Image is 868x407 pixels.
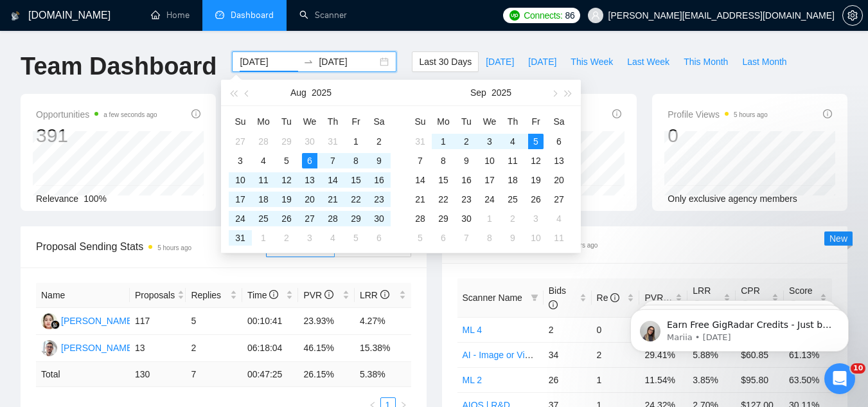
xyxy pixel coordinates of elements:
th: Proposals [130,283,186,308]
td: 2025-07-27 [229,132,252,151]
div: 15 [348,172,364,188]
td: 2025-08-09 [368,151,391,170]
div: 4 [551,211,567,226]
div: 24 [233,211,248,226]
td: 11.54% [639,367,687,392]
div: 5 [528,134,544,149]
span: New [829,233,847,244]
td: 2025-09-30 [455,209,478,228]
td: 13 [130,335,186,362]
td: 2025-09-25 [501,190,524,209]
span: Dashboard [231,10,274,21]
td: 26.15 % [298,362,355,387]
td: 2025-09-09 [455,151,478,170]
td: 2025-09-18 [501,170,524,190]
div: 11 [551,230,567,246]
div: 1 [348,134,364,149]
td: 2025-09-11 [501,151,524,170]
div: 3 [528,211,544,226]
td: 00:10:41 [242,308,299,335]
th: Mo [252,111,275,132]
div: 11 [256,172,271,188]
div: 9 [371,153,387,168]
td: 2025-09-05 [344,228,368,248]
span: info-circle [380,290,389,299]
td: 2025-10-11 [547,228,571,248]
span: to [303,57,314,67]
iframe: Intercom notifications message [611,282,868,372]
div: 7 [459,230,474,246]
div: 21 [412,192,428,207]
th: Th [501,111,524,132]
div: 6 [302,153,317,168]
div: 13 [551,153,567,168]
input: End date [319,55,377,69]
div: 22 [436,192,451,207]
td: 2025-10-05 [409,228,432,248]
th: Mo [432,111,455,132]
div: 29 [348,211,364,226]
div: 30 [371,211,387,226]
td: 2025-10-02 [501,209,524,228]
div: 20 [551,172,567,188]
button: Last Month [735,51,793,72]
span: Only exclusive agency members [668,194,797,204]
td: 2025-09-14 [409,170,432,190]
div: 3 [233,153,248,168]
td: 2025-09-20 [547,170,571,190]
img: upwork-logo.png [509,10,520,21]
div: 391 [36,123,157,148]
div: 8 [436,153,451,168]
div: 2 [505,211,520,226]
input: Start date [240,55,298,69]
span: PVR [303,290,333,300]
span: filter [528,288,541,307]
td: 2025-09-26 [524,190,547,209]
td: 2025-08-01 [344,132,368,151]
th: Su [409,111,432,132]
td: 2025-08-13 [298,170,321,190]
td: 2 [544,317,592,342]
div: 14 [412,172,428,188]
span: dashboard [215,10,224,19]
td: 23.93% [298,308,355,335]
td: 5.38 % [355,362,411,387]
div: 3 [302,230,317,246]
td: 2 [186,335,242,362]
span: 86 [565,8,575,23]
div: 19 [279,192,294,207]
div: 17 [482,172,497,188]
td: 2025-08-24 [229,209,252,228]
div: 2 [459,134,474,149]
td: 2025-08-31 [229,228,252,248]
div: 10 [482,153,497,168]
span: Profile Views [668,107,768,122]
td: 2025-10-03 [524,209,547,228]
td: 2025-09-12 [524,151,547,170]
div: 12 [279,172,294,188]
td: 2025-09-23 [455,190,478,209]
td: 2025-08-02 [368,132,391,151]
button: This Month [677,51,735,72]
td: 06:18:04 [242,335,299,362]
span: [DATE] [528,55,556,69]
span: LRR [360,290,389,300]
button: [DATE] [521,51,563,72]
span: Opportunities [36,107,157,122]
div: 8 [348,153,364,168]
div: 30 [459,211,474,226]
th: Sa [547,111,571,132]
td: 34 [544,342,592,367]
div: 6 [371,230,387,246]
td: 2025-09-27 [547,190,571,209]
a: AI - Image or Video, convolutional [463,350,598,360]
td: $95.80 [736,367,784,392]
td: 2025-08-26 [275,209,298,228]
div: 28 [325,211,341,226]
button: setting [842,5,863,26]
th: Name [36,283,130,308]
td: 2025-08-11 [252,170,275,190]
td: 2025-08-30 [368,209,391,228]
td: Total [36,362,130,387]
td: 2025-10-01 [478,209,501,228]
